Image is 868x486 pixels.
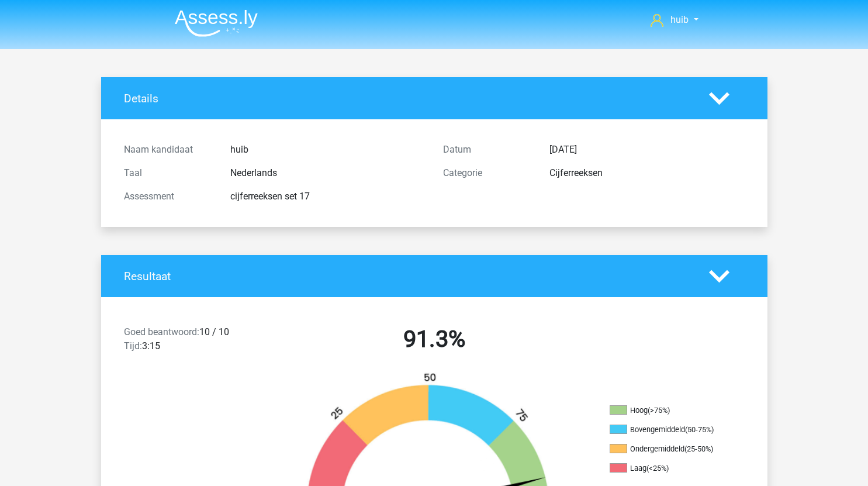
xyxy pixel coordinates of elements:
[283,325,585,353] h2: 91.3%
[115,325,275,358] div: 10 / 10 3:15
[175,9,258,37] img: Assessly
[124,326,199,337] span: Goed beantwoord:
[434,143,541,157] div: Datum
[222,166,434,180] div: Nederlands
[646,13,703,27] a: huib
[541,166,753,180] div: Cijferreeksen
[646,464,669,473] div: (<25%)
[124,92,691,105] h4: Details
[434,166,541,180] div: Categorie
[610,425,727,435] li: Bovengemiddeld
[222,189,434,204] div: cijferreeksen set 17
[115,189,222,204] div: Assessment
[115,166,222,180] div: Taal
[648,406,670,415] div: (>75%)
[124,270,691,283] h4: Resultaat
[124,340,142,351] span: Tijd:
[610,405,727,416] li: Hoog
[222,143,434,157] div: huib
[685,425,714,434] div: (50-75%)
[670,14,689,25] span: huib
[610,444,727,454] li: Ondergemiddeld
[684,444,713,453] div: (25-50%)
[541,143,753,157] div: [DATE]
[115,143,222,157] div: Naam kandidaat
[610,463,727,474] li: Laag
